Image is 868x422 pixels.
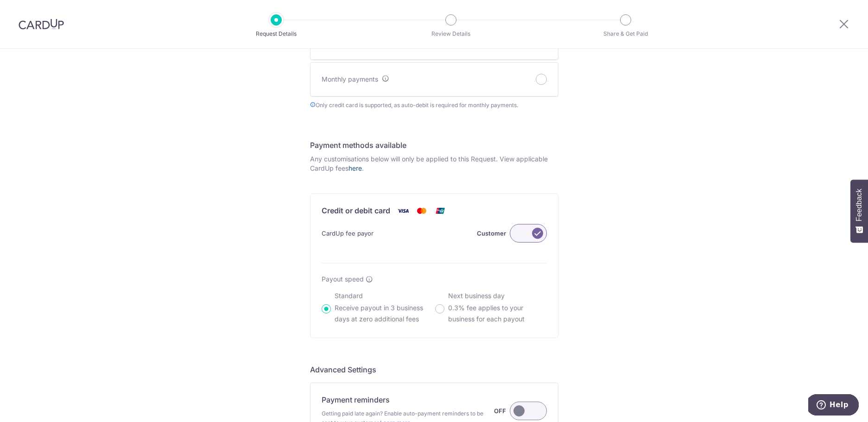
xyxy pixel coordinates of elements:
[417,29,485,38] p: Review Details
[855,189,863,221] span: Feedback
[431,205,450,217] img: Union Pay
[394,205,412,217] img: Visa
[21,6,40,15] span: Help
[335,291,433,301] p: Standard
[322,228,374,239] span: CardUp fee payor
[322,394,390,405] p: Payment reminders
[808,394,859,417] iframe: Opens a widget where you can find more information
[850,179,868,243] button: Feedback - Show survey
[310,140,558,151] h5: Payment methods available
[322,205,390,217] p: Credit or debit card
[19,19,64,30] img: CardUp
[477,228,506,239] label: Customer
[412,205,431,217] img: Mastercard
[448,291,547,301] p: Next business day
[494,405,506,416] label: OFF
[322,75,378,83] span: Monthly payments
[310,154,558,173] p: Any customisations below will only be applied to this Request. View applicable CardUp fees .
[591,29,660,38] p: Share & Get Paid
[335,302,433,325] p: Receive payout in 3 business days at zero additional fees
[348,164,362,172] a: here
[310,101,558,110] span: Only credit card is supported, as auto-debit is required for monthly payments.
[242,29,310,38] p: Request Details
[310,365,376,374] span: translation missing: en.company.payment_requests.form.header.labels.advanced_settings
[448,302,547,325] p: 0.3% fee applies to your business for each payout
[322,275,547,284] div: Payout speed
